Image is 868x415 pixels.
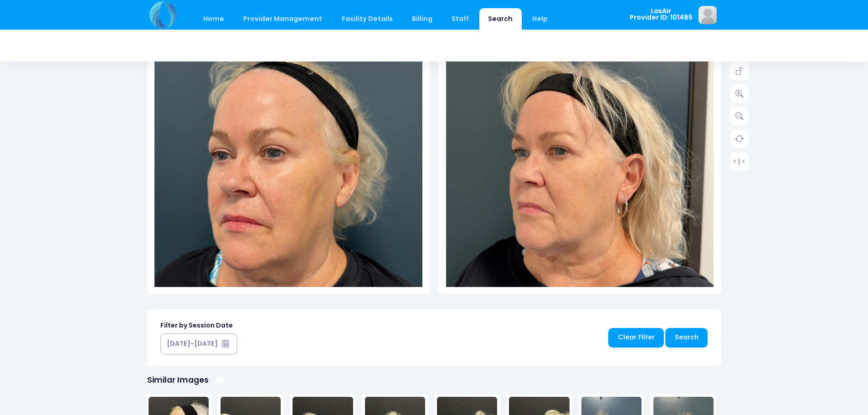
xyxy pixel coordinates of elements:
[665,328,708,348] a: Search
[608,328,664,348] a: Clear Filter
[699,6,717,24] img: image
[167,339,218,348] div: [DATE]-[DATE]
[235,8,331,30] a: Provider Management
[333,8,401,30] a: Facility Details
[730,152,749,170] a: > | <
[195,8,233,30] a: Home
[630,8,693,21] span: LasAir Provider ID: 101485
[479,8,522,30] a: Search
[160,321,233,330] label: Filter by Session Date
[403,8,441,30] a: Billing
[523,8,556,30] a: Help
[147,375,209,385] h1: Similar Images
[443,8,478,30] a: Staff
